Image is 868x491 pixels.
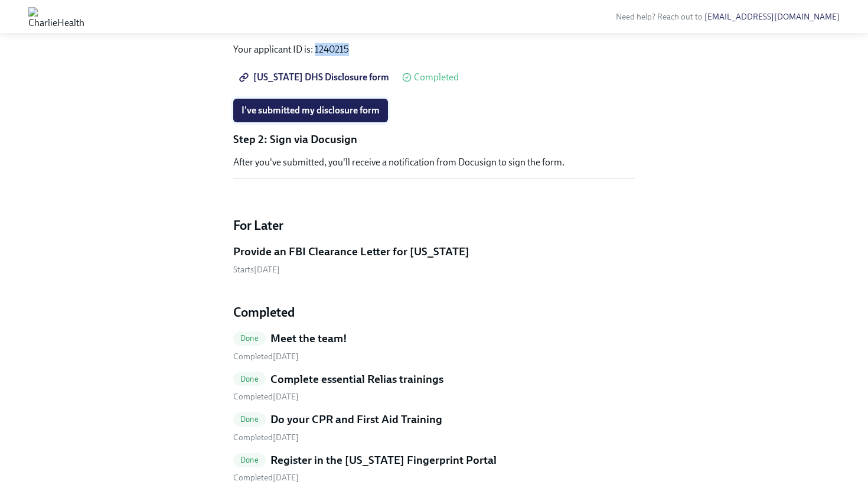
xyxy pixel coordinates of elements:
[233,217,635,235] h4: For Later
[270,453,497,468] h5: Register in the [US_STATE] Fingerprint Portal
[414,73,459,82] span: Completed
[233,433,299,443] span: Tuesday, August 12th 2025, 1:17 pm
[233,334,266,343] span: Done
[233,265,280,275] span: Monday, August 25th 2025, 10:00 am
[704,12,840,22] a: [EMAIL_ADDRESS][DOMAIN_NAME]
[233,352,299,362] span: Saturday, August 9th 2025, 4:48 pm
[616,12,840,22] span: Need help? Reach out to
[233,331,635,362] a: DoneMeet the team! Completed[DATE]
[233,156,635,169] p: After you've submitted, you'll receive a notification from Docusign to sign the form.
[233,456,266,464] span: Done
[233,304,635,321] h4: Completed
[270,372,443,387] h5: Complete essential Relias trainings
[270,412,442,427] h5: Do your CPR and First Aid Training
[233,412,635,443] a: DoneDo your CPR and First Aid Training Completed[DATE]
[233,132,635,147] p: Step 2: Sign via Docusign
[233,453,635,484] a: DoneRegister in the [US_STATE] Fingerprint Portal Completed[DATE]
[233,66,397,89] a: [US_STATE] DHS Disclosure form
[233,244,635,275] a: Provide an FBI Clearance Letter for [US_STATE]Starts[DATE]
[242,71,389,83] span: [US_STATE] DHS Disclosure form
[233,244,469,259] h5: Provide an FBI Clearance Letter for [US_STATE]
[233,392,299,402] span: Friday, August 15th 2025, 4:37 pm
[233,473,299,483] span: Friday, August 15th 2025, 5:02 pm
[242,105,380,116] span: I've submitted my disclosure form
[233,99,388,122] button: I've submitted my disclosure form
[270,331,347,346] h5: Meet the team!
[233,43,635,56] p: Your applicant ID is: 1240215
[28,7,84,26] img: CharlieHealth
[233,372,635,403] a: DoneComplete essential Relias trainings Completed[DATE]
[233,415,266,424] span: Done
[233,375,266,383] span: Done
